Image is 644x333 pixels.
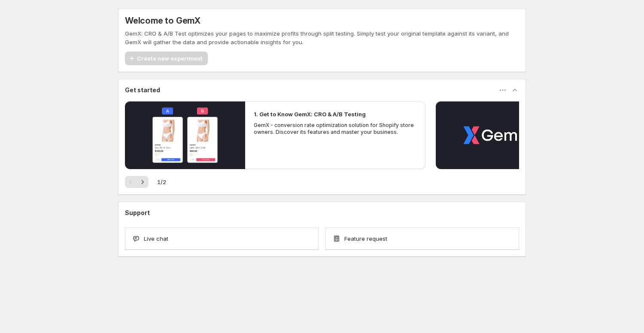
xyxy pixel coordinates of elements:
p: GemX: CRO & A/B Test optimizes your pages to maximize profits through split testing. Simply test ... [125,29,519,46]
h3: Support [125,209,150,217]
span: Feature request [344,234,387,243]
h5: Welcome to GemX [125,15,200,26]
span: 1 / 2 [157,178,166,186]
p: GemX - conversion rate optimization solution for Shopify store owners. Discover its features and ... [254,122,417,136]
h2: 1. Get to Know GemX: CRO & A/B Testing [254,110,366,118]
span: Live chat [144,234,168,243]
h3: Get started [125,86,160,94]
